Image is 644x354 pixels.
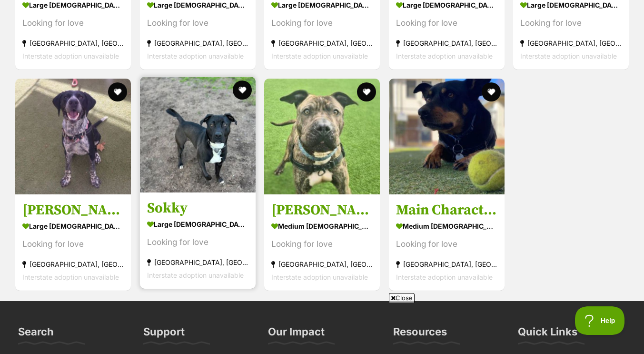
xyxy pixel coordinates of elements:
[22,273,119,281] span: Interstate adoption unavailable
[22,201,124,219] h3: [PERSON_NAME]
[271,52,368,60] span: Interstate adoption unavailable
[389,293,415,303] span: Close
[22,258,124,271] div: [GEOGRAPHIC_DATA], [GEOGRAPHIC_DATA]
[264,79,380,194] img: Robbie
[396,37,497,50] div: [GEOGRAPHIC_DATA], [GEOGRAPHIC_DATA]
[271,219,373,233] div: medium [DEMOGRAPHIC_DATA] Dog
[520,17,622,30] div: Looking for love
[389,194,505,291] a: Main Character Energy [PERSON_NAME] medium [DEMOGRAPHIC_DATA] Dog Looking for love [GEOGRAPHIC_DA...
[147,217,248,231] div: large [DEMOGRAPHIC_DATA] Dog
[396,238,497,251] div: Looking for love
[575,306,625,335] iframe: Help Scout Beacon - Open
[271,37,373,50] div: [GEOGRAPHIC_DATA], [GEOGRAPHIC_DATA]
[481,82,500,101] button: favourite
[232,81,251,100] button: favourite
[396,17,497,30] div: Looking for love
[396,52,493,60] span: Interstate adoption unavailable
[140,192,256,289] a: Sokky large [DEMOGRAPHIC_DATA] Dog Looking for love [GEOGRAPHIC_DATA], [GEOGRAPHIC_DATA] Intersta...
[147,52,244,60] span: Interstate adoption unavailable
[147,199,248,217] h3: Sokky
[264,194,380,291] a: [PERSON_NAME] medium [DEMOGRAPHIC_DATA] Dog Looking for love [GEOGRAPHIC_DATA], [GEOGRAPHIC_DATA]...
[147,37,248,50] div: [GEOGRAPHIC_DATA], [GEOGRAPHIC_DATA]
[396,219,497,233] div: medium [DEMOGRAPHIC_DATA] Dog
[147,236,248,249] div: Looking for love
[520,52,617,60] span: Interstate adoption unavailable
[271,201,373,219] h3: [PERSON_NAME]
[271,238,373,251] div: Looking for love
[147,271,244,279] span: Interstate adoption unavailable
[357,82,376,101] button: favourite
[22,37,124,50] div: [GEOGRAPHIC_DATA], [GEOGRAPHIC_DATA]
[147,17,248,30] div: Looking for love
[396,258,497,271] div: [GEOGRAPHIC_DATA], [GEOGRAPHIC_DATA]
[22,238,124,251] div: Looking for love
[140,77,256,192] img: Sokky
[271,258,373,271] div: [GEOGRAPHIC_DATA], [GEOGRAPHIC_DATA]
[22,52,119,60] span: Interstate adoption unavailable
[396,201,497,219] h3: Main Character Energy [PERSON_NAME]
[91,306,553,349] iframe: Advertisement
[518,325,577,344] h3: Quick Links
[108,82,127,101] button: favourite
[147,256,248,269] div: [GEOGRAPHIC_DATA], [GEOGRAPHIC_DATA]
[15,194,131,291] a: [PERSON_NAME] large [DEMOGRAPHIC_DATA] Dog Looking for love [GEOGRAPHIC_DATA], [GEOGRAPHIC_DATA] ...
[271,17,373,30] div: Looking for love
[520,37,622,50] div: [GEOGRAPHIC_DATA], [GEOGRAPHIC_DATA]
[389,79,505,194] img: Main Character Energy Marlon
[396,273,493,281] span: Interstate adoption unavailable
[18,325,54,344] h3: Search
[15,79,131,194] img: Gus
[271,273,368,281] span: Interstate adoption unavailable
[22,17,124,30] div: Looking for love
[22,219,124,233] div: large [DEMOGRAPHIC_DATA] Dog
